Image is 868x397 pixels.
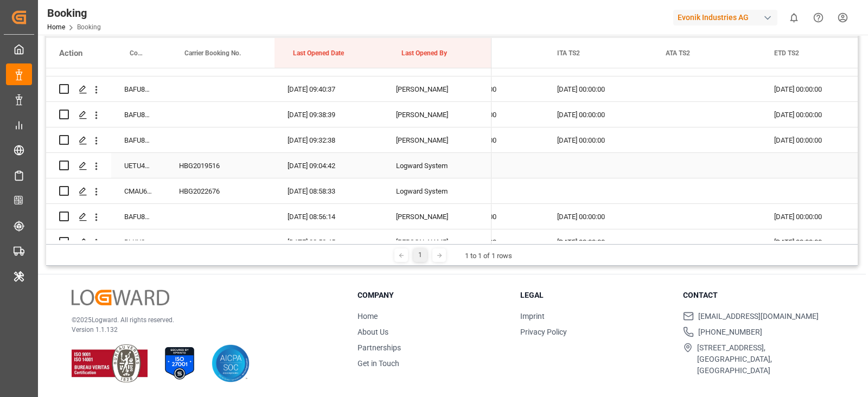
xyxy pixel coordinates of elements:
div: [DATE] 00:00:00 [544,204,653,229]
span: Container No. [130,49,143,57]
button: Evonik Industries AG [673,7,782,28]
div: Press SPACE to select this row. [46,229,492,255]
div: BAFU8630027 [111,76,166,101]
div: UETU4006040 [111,153,166,178]
a: Get in Touch [358,359,399,368]
a: Partnerships [358,343,401,352]
div: Press SPACE to select this row. [46,204,492,229]
div: [PERSON_NAME] [383,127,492,152]
div: CMAU6229745 [111,178,166,203]
h3: Company [358,290,507,301]
div: Logward System [383,178,492,203]
div: [DATE] 09:32:38 [275,127,383,152]
span: [PHONE_NUMBER] [698,326,762,338]
div: [PERSON_NAME] [383,204,492,229]
div: [DATE] 00:00:00 [544,102,653,127]
div: [DATE] 08:56:14 [275,204,383,229]
div: BAFU8619270 [111,127,166,152]
div: [DATE] 00:00:00 [544,229,653,254]
div: Booking [47,5,101,21]
div: [DATE] 09:04:42 [275,153,383,178]
span: [EMAIL_ADDRESS][DOMAIN_NAME] [698,311,819,322]
div: [PERSON_NAME] [383,76,492,101]
span: ETD TS2 [774,49,799,57]
div: Press SPACE to select this row. [46,153,492,178]
span: ITA TS2 [557,49,580,57]
div: HBG2022676 [166,178,275,203]
a: About Us [358,328,388,336]
div: [DATE] 08:52:45 [275,229,383,254]
a: Home [358,312,378,321]
div: Press SPACE to select this row. [46,76,492,102]
div: Press SPACE to select this row. [46,127,492,153]
div: 1 to 1 of 1 rows [465,251,512,261]
div: Press SPACE to select this row. [46,102,492,127]
a: Imprint [520,312,545,321]
a: Home [47,23,65,31]
h3: Legal [520,290,669,301]
img: ISO 9001 & ISO 14001 Certification [72,344,148,382]
div: Action [59,48,82,58]
div: [DATE] 00:00:00 [544,127,653,152]
div: [DATE] 08:58:33 [275,178,383,203]
div: Press SPACE to select this row. [46,178,492,204]
img: AICPA SOC [212,344,250,382]
div: [DATE] 09:38:39 [275,102,383,127]
div: [PERSON_NAME] [383,102,492,127]
div: [DATE] 09:40:37 [275,76,383,101]
p: © 2025 Logward. All rights reserved. [72,315,330,325]
div: BLKU2604341 [111,229,166,254]
span: Last Opened Date [293,49,344,57]
div: BAFU8608147 [111,204,166,229]
div: Evonik Industries AG [673,10,777,25]
button: show 0 new notifications [782,5,806,30]
div: BAFU8617149 [111,102,166,127]
span: Last Opened By [401,49,447,57]
span: Carrier Booking No. [184,49,241,57]
h3: Contact [683,290,832,301]
button: Help Center [806,5,831,30]
div: HBG2019516 [166,153,275,178]
img: Logward Logo [72,290,169,305]
span: ATA TS2 [666,49,690,57]
div: Logward System [383,153,492,178]
img: ISO 27001 Certification [161,344,199,382]
p: Version 1.1.132 [72,325,330,335]
a: Privacy Policy [520,328,567,336]
div: [PERSON_NAME] [383,229,492,254]
div: 1 [413,248,427,262]
div: [DATE] 00:00:00 [544,76,653,101]
span: [STREET_ADDRESS], [GEOGRAPHIC_DATA], [GEOGRAPHIC_DATA] [697,342,832,376]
